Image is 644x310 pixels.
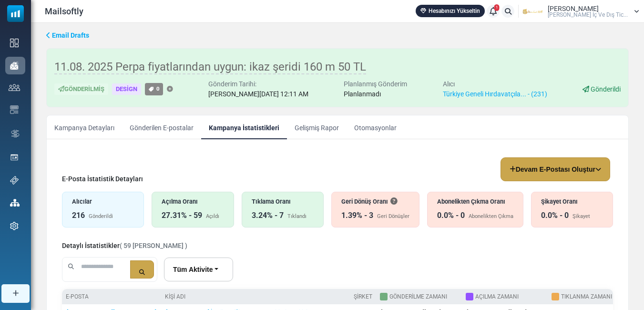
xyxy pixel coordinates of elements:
img: contacts-icon.svg [9,84,20,91]
div: Şikayet [572,213,590,221]
span: Gönderildi [591,85,621,93]
div: Açıldı [206,213,219,221]
img: support-icon.svg [10,176,19,185]
div: 1.39% - 3 [341,210,373,221]
img: workflow.svg [10,128,20,139]
a: 0 [145,83,163,95]
a: Otomasyonlar [347,115,404,139]
div: Gönderildi [89,213,113,221]
span: Planlanmadı [344,90,381,98]
div: E-Posta İstatistik Detayları [62,174,143,184]
div: [PERSON_NAME][DATE] 12:11 AM [208,89,308,99]
a: Email Drafts [46,31,89,41]
a: Hesabınızı Yükseltin [416,5,485,17]
a: Tıklanma Zamanı [561,293,612,300]
span: 11.08. 2025 Perpa fiyatlarından uygun: ikaz şeridi 160 m 50 TL [54,60,366,74]
img: settings-icon.svg [10,222,19,230]
a: Kişi Adı [165,293,185,300]
div: Tıklama Oranı [252,197,314,206]
img: dashboard-icon.svg [10,39,19,47]
div: Alıcılar [72,197,134,206]
a: User Logo [PERSON_NAME] [PERSON_NAME] İç Ve Dış Tic... [521,4,639,19]
div: 3.24% - 7 [252,210,284,221]
div: Gönderim Tarihi: [208,79,308,89]
i: Bir e-posta alıcısına ulaşamadığında geri döner. Bu, dolu bir gelen kutusu nedeniyle geçici olara... [390,198,397,205]
div: Tıklandı [287,213,307,221]
a: Kampanya İstatistikleri [201,115,287,139]
span: translation missing: tr.ms_sidebar.email_drafts [52,31,89,39]
img: email-templates-icon.svg [10,105,19,114]
a: Açılma Zamanı [475,293,519,300]
div: Açılma Oranı [162,197,224,206]
a: Türkiye Geneli Hırdavatçıla... - (231) [443,90,547,98]
div: Detaylı İstatistikler [62,241,187,251]
div: Abonelikten Çıkma Oranı [437,197,513,206]
div: Geri Dönüşler [377,213,409,221]
div: Design [112,83,141,95]
a: Gönderilme Zamanı [389,293,447,300]
img: landing_pages.svg [10,153,19,162]
span: 1 [494,4,500,11]
span: [PERSON_NAME] İç Ve Dış Tic... [548,12,628,18]
a: Tüm Aktivite [164,258,233,281]
div: 0.0% - 0 [541,210,569,221]
a: Kampanya Detayları [47,115,122,139]
a: Şirket [354,293,372,300]
div: Şikayet Oranı [541,197,603,206]
img: campaigns-icon-active.png [10,62,19,70]
span: 0 [156,85,160,92]
div: Alıcı [443,79,547,89]
div: Gönderilmiş [54,83,108,95]
div: Geri Dönüş Oranı [341,197,409,206]
div: 0.0% - 0 [437,210,465,221]
div: 216 [72,210,85,221]
a: Etiket Ekle [167,86,173,93]
a: E-posta [66,293,89,300]
div: 27.31% - 59 [162,210,202,221]
a: Gönderilen E-postalar [122,115,201,139]
span: ( 59 [PERSON_NAME] ) [120,242,187,249]
a: Gelişmiş Rapor [287,115,347,139]
button: Devam E-Postası Oluştur [501,157,610,181]
div: Abonelikten Çıkma [469,213,513,221]
span: [PERSON_NAME] [548,5,599,12]
a: 1 [487,5,500,18]
span: Mailsoftly [45,5,83,18]
div: Planlanmış Gönderim [344,79,407,89]
img: mailsoftly_icon_blue_white.svg [7,5,24,22]
img: User Logo [521,4,545,19]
